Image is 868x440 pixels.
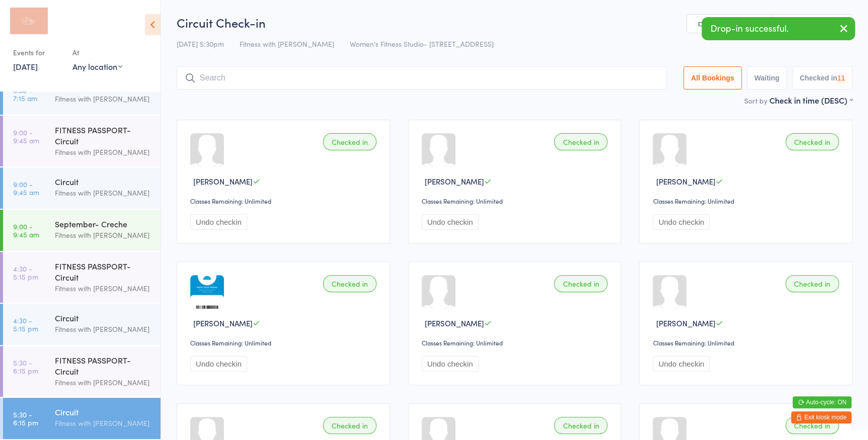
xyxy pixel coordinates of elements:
[55,260,152,283] div: FITNESS PASSPORT- Circuit
[240,39,334,49] span: Fitness with [PERSON_NAME]
[13,359,38,375] time: 5:30 - 6:15 pm
[13,316,38,332] time: 4:30 - 5:15 pm
[13,44,62,61] div: Events for
[55,377,152,388] div: Fitness with [PERSON_NAME]
[747,66,787,90] button: Waiting
[55,176,152,187] div: Circuit
[425,176,484,187] span: [PERSON_NAME]
[55,355,152,377] div: FITNESS PASSPORT- Circuit
[55,417,152,429] div: Fitness with [PERSON_NAME]
[55,218,152,229] div: September- Creche
[785,417,839,434] div: Checked in
[785,275,839,292] div: Checked in
[653,214,709,230] button: Undo checkin
[769,95,852,106] div: Check in time (DESC)
[323,417,376,434] div: Checked in
[193,176,253,187] span: [PERSON_NAME]
[55,312,152,323] div: Circuit
[13,86,37,102] time: 6:30 - 7:15 am
[190,275,224,309] img: image1718943611.png
[656,176,715,187] span: [PERSON_NAME]
[177,66,667,90] input: Search
[554,275,607,292] div: Checked in
[55,323,152,335] div: Fitness with [PERSON_NAME]
[744,96,767,106] label: Sort by
[554,417,607,434] div: Checked in
[791,411,851,423] button: Exit kiosk mode
[55,124,152,146] div: FITNESS PASSPORT- Circuit
[55,146,152,158] div: Fitness with [PERSON_NAME]
[13,128,39,144] time: 9:00 - 9:45 am
[323,275,376,292] div: Checked in
[425,318,484,328] span: [PERSON_NAME]
[55,187,152,199] div: Fitness with [PERSON_NAME]
[193,318,253,328] span: [PERSON_NAME]
[3,252,161,303] a: 4:30 -5:15 pmFITNESS PASSPORT- CircuitFitness with [PERSON_NAME]
[3,167,161,209] a: 9:00 -9:45 amCircuitFitness with [PERSON_NAME]
[72,61,122,72] div: Any location
[13,180,39,196] time: 9:00 - 9:45 am
[323,133,376,150] div: Checked in
[13,265,38,281] time: 4:30 - 5:15 pm
[792,66,852,90] button: Checked in11
[3,398,161,439] a: 5:30 -6:15 pmCircuitFitness with [PERSON_NAME]
[683,66,742,90] button: All Bookings
[10,8,48,34] img: Fitness with Zoe
[190,338,379,347] div: Classes Remaining: Unlimited
[13,410,38,426] time: 5:30 - 6:15 pm
[793,396,851,408] button: Auto-cycle: ON
[190,356,247,372] button: Undo checkin
[422,197,611,205] div: Classes Remaining: Unlimited
[190,214,247,230] button: Undo checkin
[177,39,224,49] span: [DATE] 5:30pm
[13,222,39,238] time: 9:00 - 9:45 am
[55,93,152,105] div: Fitness with [PERSON_NAME]
[422,338,611,347] div: Classes Remaining: Unlimited
[72,44,122,61] div: At
[653,197,842,205] div: Classes Remaining: Unlimited
[785,133,839,150] div: Checked in
[3,73,161,115] a: 6:30 -7:15 amCircuitFitness with [PERSON_NAME]
[653,338,842,347] div: Classes Remaining: Unlimited
[837,74,845,82] div: 11
[190,197,379,205] div: Classes Remaining: Unlimited
[55,283,152,294] div: Fitness with [PERSON_NAME]
[55,406,152,417] div: Circuit
[3,116,161,166] a: 9:00 -9:45 amFITNESS PASSPORT- CircuitFitness with [PERSON_NAME]
[554,133,607,150] div: Checked in
[701,17,855,40] div: Drop-in successful.
[653,356,709,372] button: Undo checkin
[422,214,479,230] button: Undo checkin
[3,304,161,345] a: 4:30 -5:15 pmCircuitFitness with [PERSON_NAME]
[3,346,161,397] a: 5:30 -6:15 pmFITNESS PASSPORT- CircuitFitness with [PERSON_NAME]
[177,14,852,31] h2: Circuit Check-in
[3,210,161,251] a: 9:00 -9:45 amSeptember- CrecheFitness with [PERSON_NAME]
[422,356,479,372] button: Undo checkin
[350,39,494,49] span: Women's Fitness Studio- [STREET_ADDRESS]
[13,61,38,72] a: [DATE]
[656,318,715,328] span: [PERSON_NAME]
[55,229,152,241] div: Fitness with [PERSON_NAME]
